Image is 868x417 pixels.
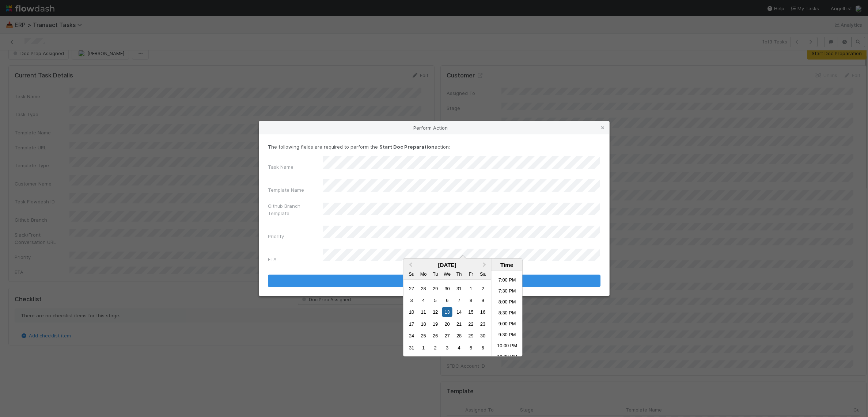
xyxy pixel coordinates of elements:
[407,331,417,341] div: Choose Sunday, August 24th, 2025
[480,260,491,271] button: Next Month
[268,163,293,171] label: Task Name
[492,320,523,330] li: 9:00 PM
[407,269,417,279] div: Sunday
[492,298,523,309] li: 8:00 PM
[478,295,488,305] div: Choose Saturday, August 9th, 2025
[478,343,488,352] div: Choose Saturday, September 6th, 2025
[430,319,440,329] div: Choose Tuesday, August 19th, 2025
[492,271,523,356] ul: Time
[430,331,440,341] div: Choose Tuesday, August 26th, 2025
[379,144,435,150] strong: Start Doc Preparation
[406,282,489,353] div: Month August, 2025
[418,343,428,352] div: Choose Monday, September 1st, 2025
[478,283,488,293] div: Choose Saturday, August 2nd, 2025
[403,259,523,357] div: Choose Date and Time
[454,269,464,279] div: Thursday
[259,121,609,134] div: Perform Action
[493,262,520,268] div: Time
[478,307,488,317] div: Choose Saturday, August 16th, 2025
[492,352,523,363] li: 10:30 PM
[454,295,464,305] div: Choose Thursday, August 7th, 2025
[478,331,488,341] div: Choose Saturday, August 30th, 2025
[268,275,600,287] button: Start Doc Preparation
[268,202,323,217] label: Github Branch Template
[442,269,452,279] div: Wednesday
[407,283,417,293] div: Choose Sunday, July 27th, 2025
[442,307,452,317] div: Choose Wednesday, August 13th, 2025
[418,283,428,293] div: Choose Monday, July 28th, 2025
[442,331,452,341] div: Choose Wednesday, August 27th, 2025
[404,260,416,271] button: Previous Month
[466,269,476,279] div: Friday
[466,319,476,329] div: Choose Friday, August 22nd, 2025
[407,343,417,352] div: Choose Sunday, August 31st, 2025
[466,283,476,293] div: Choose Friday, August 1st, 2025
[430,283,440,293] div: Choose Tuesday, July 29th, 2025
[268,186,304,194] label: Template Name
[454,307,464,317] div: Choose Thursday, August 14th, 2025
[478,269,488,279] div: Saturday
[454,319,464,329] div: Choose Thursday, August 21st, 2025
[442,319,452,329] div: Choose Wednesday, August 20th, 2025
[478,319,488,329] div: Choose Saturday, August 23rd, 2025
[454,283,464,293] div: Choose Thursday, July 31st, 2025
[407,307,417,317] div: Choose Sunday, August 10th, 2025
[442,295,452,305] div: Choose Wednesday, August 6th, 2025
[418,331,428,341] div: Choose Monday, August 25th, 2025
[418,319,428,329] div: Choose Monday, August 18th, 2025
[407,295,417,305] div: Choose Sunday, August 3rd, 2025
[430,307,440,317] div: Choose Tuesday, August 12th, 2025
[466,343,476,352] div: Choose Friday, September 5th, 2025
[442,343,452,352] div: Choose Wednesday, September 3rd, 2025
[430,269,440,279] div: Tuesday
[466,331,476,341] div: Choose Friday, August 29th, 2025
[430,295,440,305] div: Choose Tuesday, August 5th, 2025
[442,283,452,293] div: Choose Wednesday, July 30th, 2025
[492,276,523,287] li: 7:00 PM
[454,331,464,341] div: Choose Thursday, August 28th, 2025
[492,330,523,341] li: 9:30 PM
[466,307,476,317] div: Choose Friday, August 15th, 2025
[418,269,428,279] div: Monday
[492,309,523,320] li: 8:30 PM
[268,256,277,263] label: ETA
[492,341,523,352] li: 10:00 PM
[430,343,440,352] div: Choose Tuesday, September 2nd, 2025
[454,343,464,352] div: Choose Thursday, September 4th, 2025
[407,319,417,329] div: Choose Sunday, August 17th, 2025
[466,295,476,305] div: Choose Friday, August 8th, 2025
[492,287,523,298] li: 7:30 PM
[268,143,600,150] p: The following fields are required to perform the action:
[268,233,284,240] label: Priority
[418,307,428,317] div: Choose Monday, August 11th, 2025
[403,262,491,268] div: [DATE]
[418,295,428,305] div: Choose Monday, August 4th, 2025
